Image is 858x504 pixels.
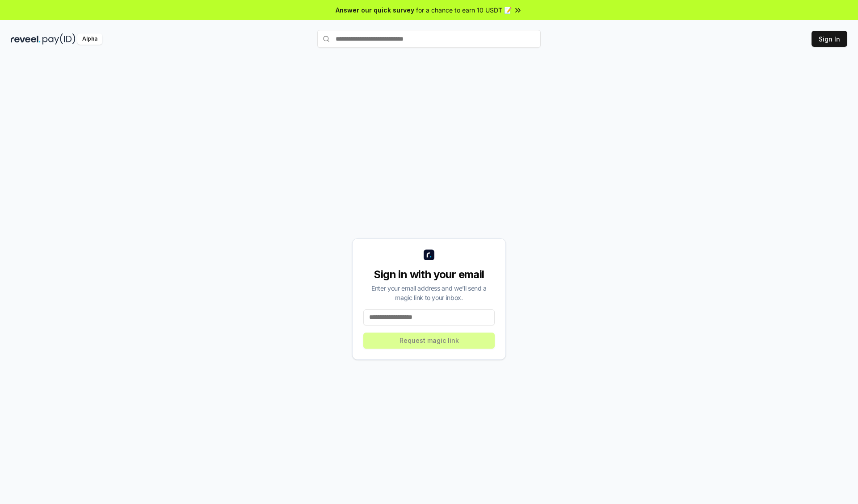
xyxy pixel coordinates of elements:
div: Enter your email address and we’ll send a magic link to your inbox. [363,283,495,302]
div: Alpha [77,33,102,45]
img: pay_id [42,33,76,45]
div: Sign in with your email [363,267,495,282]
span: Answer our quick survey [336,5,414,15]
span: for a chance to earn 10 USDT 📝 [416,5,512,15]
img: reveel_dark [11,33,41,45]
img: logo_small [424,250,434,260]
button: Sign In [812,31,847,47]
